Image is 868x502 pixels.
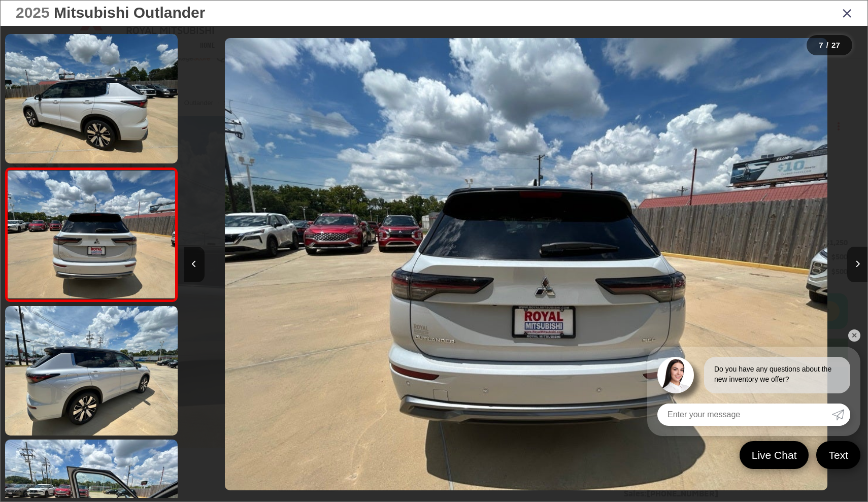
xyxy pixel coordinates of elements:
button: Previous image [184,247,205,282]
a: Submit [832,404,850,426]
span: Live Chat [747,448,802,462]
div: 2025 Mitsubishi Outlander SEL 6 [184,38,867,490]
div: Do you have any questions about the new inventory we offer? [704,357,850,393]
img: 2025 Mitsubishi Outlander SEL [4,305,179,437]
span: 2025 [16,4,50,21]
a: Live Chat [740,441,809,469]
button: Next image [847,247,867,282]
span: Mitsubishi Outlander [54,4,205,21]
img: Agent profile photo [657,357,694,393]
img: 2025 Mitsubishi Outlander SEL [225,38,827,490]
img: 2025 Mitsubishi Outlander SEL [6,171,177,298]
span: 27 [831,41,840,49]
span: 7 [819,41,823,49]
img: 2025 Mitsubishi Outlander SEL [4,33,179,165]
a: Text [816,441,860,469]
input: Enter your message [657,404,832,426]
span: Text [823,448,853,462]
i: Close gallery [842,6,852,19]
span: / [825,42,829,49]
